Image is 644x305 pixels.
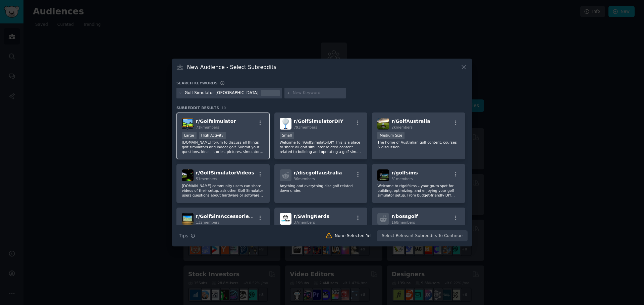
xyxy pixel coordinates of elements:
[280,213,291,225] img: SwingNerds
[196,220,219,224] span: 132 members
[377,140,460,149] p: The home of Australian golf content, courses & discussion.
[335,233,372,239] div: None Selected Yet
[391,214,418,219] span: r/ bossgolf
[391,170,418,175] span: r/ golfsims
[182,118,194,130] img: Golfsimulator
[280,183,362,193] p: Anything and everything disc golf related down under.
[391,177,413,181] span: 31 members
[391,125,413,129] span: 2k members
[196,177,217,181] span: 51 members
[280,132,294,139] div: Small
[377,118,389,130] img: GolfAustralia
[377,169,389,181] img: golfsims
[199,132,226,139] div: High Activity
[280,140,362,154] p: Welcome to r/GolfSimulatorDIY This is a place to share all golf simulator related content related...
[377,183,460,198] p: Welcome to r/golfsims – your go-to spot for building, optimizing, and enjoying your golf simulato...
[294,214,329,219] span: r/ SwingNerds
[187,64,276,71] h3: New Audience - Select Subreddits
[377,132,405,139] div: Medium Size
[196,170,254,175] span: r/ GolfSimulatorVideos
[294,125,317,129] span: 793 members
[280,118,291,130] img: GolfSimulatorDIY
[294,177,315,181] span: 36 members
[182,213,194,225] img: GolfSimAccessoriesFS
[292,90,343,96] input: New Keyword
[294,170,342,175] span: r/ discgolfaustralia
[182,132,197,139] div: Large
[391,119,430,124] span: r/ GolfAustralia
[391,220,415,224] span: 168 members
[221,106,226,110] span: 10
[176,230,198,242] button: Tips
[176,81,218,85] h3: Search keywords
[185,90,259,96] div: Golf Simulator [GEOGRAPHIC_DATA]
[294,220,315,224] span: 37 members
[196,214,258,219] span: r/ GolfSimAccessoriesFS
[294,119,343,124] span: r/ GolfSimulatorDIY
[179,232,188,239] span: Tips
[182,183,264,198] p: [DOMAIN_NAME] community users can share videos of their setup, ask other Golf Simulator users que...
[182,140,264,154] p: [DOMAIN_NAME] forum to discuss all things golf simulators and indoor golf. Submit your questions,...
[182,169,194,181] img: GolfSimulatorVideos
[176,105,219,110] span: Subreddit Results
[196,125,219,129] span: 71k members
[196,119,236,124] span: r/ Golfsimulator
